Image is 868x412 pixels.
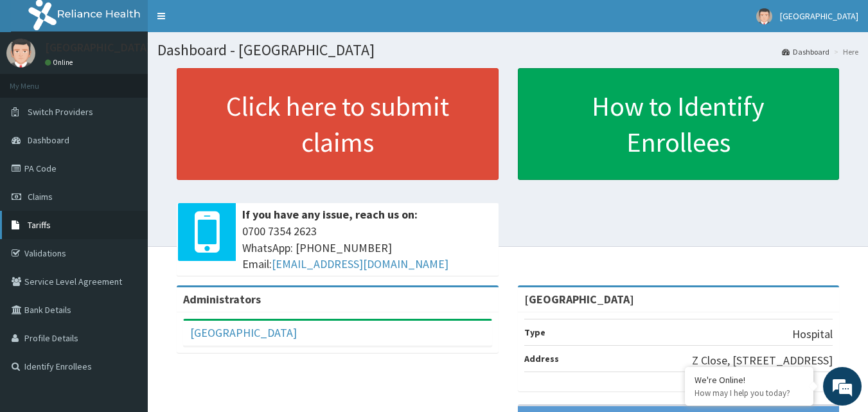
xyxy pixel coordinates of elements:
[756,8,772,24] img: User Image
[692,352,833,369] p: Z Close, [STREET_ADDRESS]
[518,68,840,180] a: How to Identify Enrollees
[28,106,93,118] span: Switch Providers
[242,207,418,222] b: If you have any issue, reach us on:
[28,134,69,146] span: Dashboard
[695,374,804,386] div: We're Online!
[524,327,545,338] b: Type
[242,223,492,273] span: 0700 7354 2623 WhatsApp: [PHONE_NUMBER] Email:
[157,42,858,58] h1: Dashboard - [GEOGRAPHIC_DATA]
[792,326,833,343] p: Hospital
[177,68,499,180] a: Click here to submit claims
[28,219,51,231] span: Tariffs
[695,388,804,399] p: How may I help you today?
[28,191,53,202] span: Claims
[831,46,858,57] li: Here
[272,256,448,271] a: [EMAIL_ADDRESS][DOMAIN_NAME]
[524,353,559,364] b: Address
[190,325,297,340] a: [GEOGRAPHIC_DATA]
[782,46,829,57] a: Dashboard
[183,292,261,307] b: Administrators
[780,10,858,22] span: [GEOGRAPHIC_DATA]
[45,42,151,53] p: [GEOGRAPHIC_DATA]
[524,292,634,307] strong: [GEOGRAPHIC_DATA]
[6,39,35,67] img: User Image
[45,58,76,67] a: Online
